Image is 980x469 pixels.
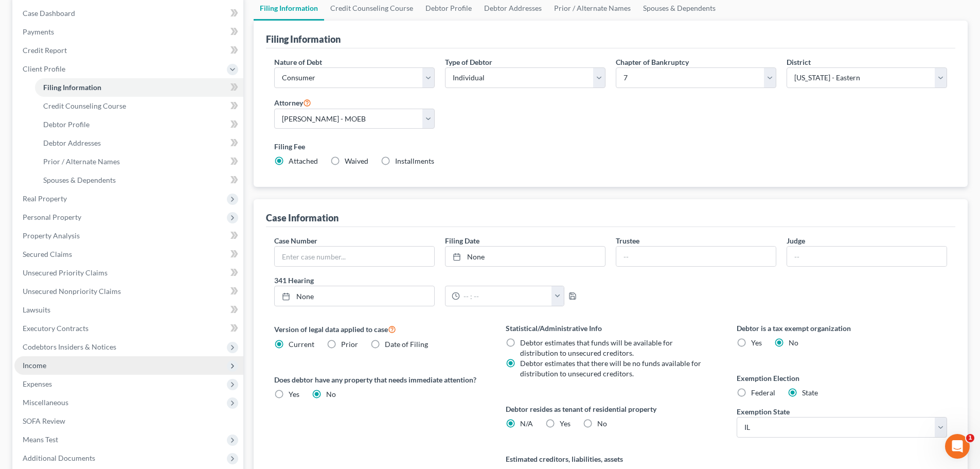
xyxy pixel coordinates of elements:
[14,282,243,301] a: Unsecured Nonpriority Claims
[23,342,116,351] span: Codebtors Insiders & Notices
[23,361,46,370] span: Income
[23,305,50,314] span: Lawsuits
[446,247,605,266] a: None
[35,134,243,152] a: Debtor Addresses
[43,157,120,166] span: Prior / Alternate Names
[737,373,947,384] label: Exemption Election
[23,250,72,258] span: Secured Claims
[345,157,368,165] span: Waived
[23,46,67,55] span: Credit Report
[14,227,243,245] a: Property Analysis
[275,247,434,266] input: Enter case number...
[35,97,243,115] a: Credit Counseling Course
[43,83,101,92] span: Filing Information
[737,323,947,334] label: Debtor is a tax exempt organization
[43,138,101,147] span: Debtor Addresses
[751,388,775,397] span: Federal
[23,379,52,388] span: Expenses
[506,454,716,464] label: Estimated creditors, liabilities, assets
[23,194,67,203] span: Real Property
[35,171,243,189] a: Spouses & Dependents
[14,23,243,41] a: Payments
[14,41,243,60] a: Credit Report
[341,340,358,349] span: Prior
[14,245,243,264] a: Secured Claims
[289,390,299,398] span: Yes
[289,157,318,165] span: Attached
[275,286,434,306] a: None
[14,412,243,430] a: SOFA Review
[385,340,428,349] span: Date of Filing
[23,435,58,444] span: Means Test
[269,275,611,286] label: 341 Hearing
[616,247,776,266] input: --
[597,419,607,428] span: No
[266,212,338,224] div: Case Information
[326,390,336,398] span: No
[789,338,798,347] span: No
[266,33,341,45] div: Filing Information
[23,27,54,36] span: Payments
[506,404,716,414] label: Debtor resides as tenant of residential property
[520,359,701,378] span: Debtor estimates that there will be no funds available for distribution to unsecured creditors.
[43,120,90,129] span: Debtor Profile
[787,235,805,246] label: Judge
[787,247,947,266] input: --
[274,374,485,385] label: Does debtor have any property that needs immediate attention?
[445,57,492,67] label: Type of Debtor
[35,152,243,171] a: Prior / Alternate Names
[787,57,811,67] label: District
[751,338,762,347] span: Yes
[560,419,571,428] span: Yes
[395,157,434,165] span: Installments
[460,286,552,306] input: -- : --
[23,213,81,221] span: Personal Property
[14,301,243,319] a: Lawsuits
[23,416,65,425] span: SOFA Review
[274,96,311,109] label: Attorney
[616,235,639,246] label: Trustee
[23,9,75,18] span: Case Dashboard
[23,454,95,462] span: Additional Documents
[520,419,533,428] span: N/A
[14,264,243,282] a: Unsecured Priority Claims
[966,434,974,442] span: 1
[23,268,108,277] span: Unsecured Priority Claims
[35,115,243,134] a: Debtor Profile
[274,323,485,335] label: Version of legal data applied to case
[945,434,970,459] iframe: Intercom live chat
[23,324,88,333] span: Executory Contracts
[23,398,68,407] span: Miscellaneous
[802,388,818,397] span: State
[23,64,65,73] span: Client Profile
[43,101,126,110] span: Credit Counseling Course
[35,78,243,97] a: Filing Information
[274,141,947,152] label: Filing Fee
[23,287,121,296] span: Unsecured Nonpriority Claims
[445,235,479,246] label: Filing Date
[520,338,673,357] span: Debtor estimates that funds will be available for distribution to unsecured creditors.
[43,176,116,184] span: Spouses & Dependents
[616,57,689,67] label: Chapter of Bankruptcy
[274,235,317,246] label: Case Number
[274,57,322,67] label: Nature of Debt
[737,406,790,417] label: Exemption State
[23,231,80,240] span: Property Analysis
[14,319,243,338] a: Executory Contracts
[289,340,314,349] span: Current
[14,4,243,23] a: Case Dashboard
[506,323,716,334] label: Statistical/Administrative Info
